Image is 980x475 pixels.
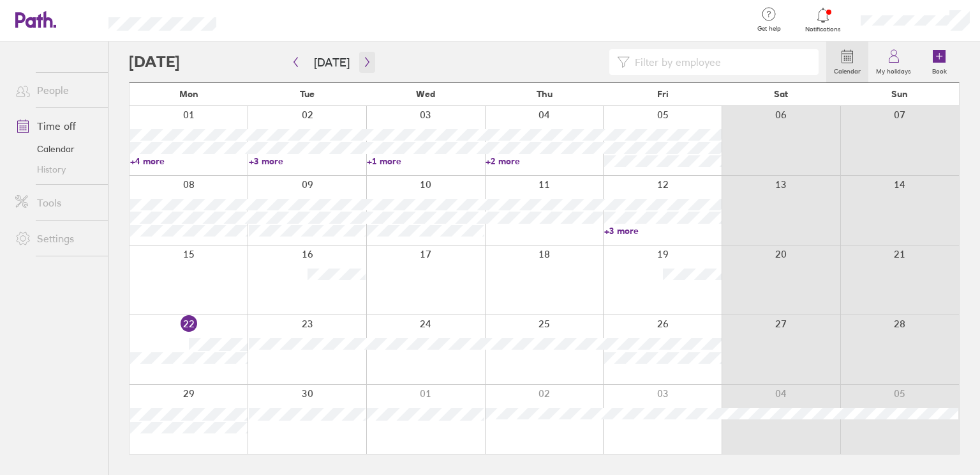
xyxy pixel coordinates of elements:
[5,113,108,139] a: Time off
[891,89,908,99] span: Sun
[5,226,108,251] a: Settings
[657,89,669,99] span: Fri
[5,77,108,103] a: People
[748,25,790,33] span: Get help
[924,64,954,75] label: Book
[300,89,315,99] span: Tue
[868,42,919,82] a: My holidays
[630,50,811,74] input: Filter by employee
[604,225,722,237] a: +3 more
[249,155,366,167] a: +3 more
[304,52,360,73] button: [DATE]
[826,64,868,75] label: Calendar
[416,89,435,99] span: Wed
[537,89,553,99] span: Thu
[868,64,919,75] label: My holidays
[486,155,603,167] a: +2 more
[5,190,108,215] a: Tools
[919,42,960,82] a: Book
[5,159,108,180] a: History
[5,139,108,159] a: Calendar
[826,42,868,82] a: Calendar
[774,89,788,99] span: Sat
[367,155,484,167] a: +1 more
[130,155,248,167] a: +4 more
[179,89,198,99] span: Mon
[803,26,844,33] span: Notifications
[803,6,844,33] a: Notifications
